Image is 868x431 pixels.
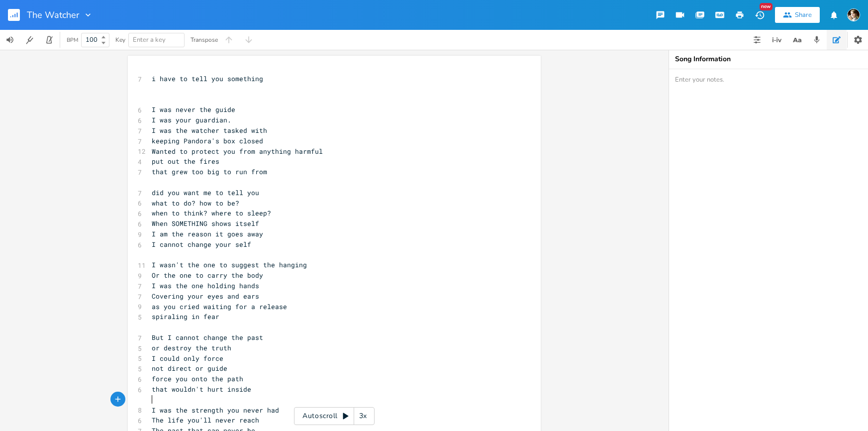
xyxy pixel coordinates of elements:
[152,406,279,415] span: I was the strength you never had
[152,199,239,208] span: what to do? how to be?
[152,374,243,383] span: force you onto the path
[152,115,231,124] span: I was your guardian.
[847,8,860,21] img: Robert Wise
[115,37,125,43] div: Key
[152,240,251,249] span: I cannot change your self
[152,260,307,269] span: I wasn't the one to suggest the hanging
[152,229,263,238] span: I am the reason it goes away
[750,6,770,24] button: New
[152,209,271,217] span: when to think? where to sleep?
[152,343,231,352] span: or destroy the truth
[152,74,263,83] span: i have to tell you something
[152,105,235,114] span: I was never the guide
[294,407,375,425] div: Autoscroll
[67,37,78,43] div: BPM
[152,364,227,373] span: not direct or guide
[133,35,166,44] span: Enter a key
[152,167,267,176] span: that grew too big to run from
[152,188,259,197] span: did you want me to tell you
[152,312,219,321] span: spiraling in fear
[152,219,259,228] span: When SOMETHING shows itself
[775,7,820,23] button: Share
[152,147,323,156] span: Wanted to protect you from anything harmful
[152,354,223,363] span: I could only force
[152,157,219,166] span: put out the fires
[152,281,259,290] span: I was the one holding hands
[152,302,287,311] span: as you cried waiting for a release
[152,126,267,135] span: I was the watcher tasked with
[152,271,263,280] span: Or the one to carry the body
[675,56,862,63] div: Song Information
[152,292,259,301] span: Covering your eyes and ears
[191,37,218,43] div: Transpose
[760,3,772,10] div: New
[152,136,263,145] span: keeping Pandora's box closed
[27,10,79,19] span: The Watcher
[152,416,259,425] span: The life you'll never reach
[152,385,251,394] span: that wouldn't hurt inside
[354,407,372,425] div: 3x
[152,333,263,342] span: But I cannot change the past
[795,10,812,19] div: Share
